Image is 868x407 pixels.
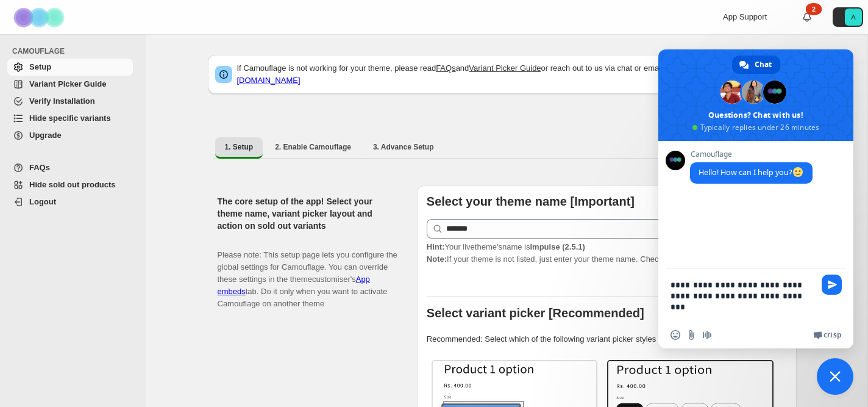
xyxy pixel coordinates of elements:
[29,197,56,206] span: Logout
[822,275,842,295] span: Send
[237,62,789,87] p: If Camouflage is not working for your theme, please read and or reach out to us via chat or email:
[671,269,817,322] textarea: Compose your message...
[817,358,853,395] a: Close chat
[7,93,133,110] a: Verify Installation
[427,254,447,264] strong: Note:
[732,56,780,74] a: Chat
[845,9,862,26] span: Avatar with initials A
[427,242,445,251] strong: Hint:
[29,131,62,140] span: Upgrade
[218,237,397,310] p: Please note: This setup page lets you configure the global settings for Camouflage. You can overr...
[29,79,106,88] span: Variant Picker Guide
[29,113,111,123] span: Hide specific variants
[7,59,133,76] a: Setup
[7,193,133,211] a: Logout
[29,62,51,71] span: Setup
[7,127,133,144] a: Upgrade
[7,159,133,176] a: FAQs
[824,330,841,340] span: Crisp
[275,142,351,152] span: 2. Enable Camouflage
[851,13,856,21] text: A
[29,96,95,106] span: Verify Installation
[690,150,813,159] span: Camouflage
[530,242,585,251] strong: Impulse (2.5.1)
[12,46,138,56] span: CAMOUFLAGE
[373,142,434,152] span: 3. Advance Setup
[29,163,50,172] span: FAQs
[7,176,133,193] a: Hide sold out products
[436,63,456,73] a: FAQs
[225,142,254,152] span: 1. Setup
[755,56,772,74] span: Chat
[29,180,116,189] span: Hide sold out products
[801,11,813,23] a: 2
[813,330,841,340] a: Crisp
[806,3,822,15] div: 2
[671,330,680,340] span: Insert an emoji
[10,1,71,34] img: Camouflage
[699,167,804,178] span: Hello! How can I help you?
[427,242,585,251] span: Your live theme's name is
[218,195,397,232] h2: The core setup of the app! Select your theme name, variant picker layout and action on sold out v...
[469,63,541,73] a: Variant Picker Guide
[686,330,696,340] span: Send a file
[833,7,863,27] button: Avatar with initials A
[427,306,644,320] b: Select variant picker [Recommended]
[427,195,635,208] b: Select your theme name [Important]
[427,241,787,265] p: If your theme is not listed, just enter your theme name. Check to find your theme name.
[7,76,133,93] a: Variant Picker Guide
[723,12,767,21] span: App Support
[7,110,133,127] a: Hide specific variants
[702,330,712,340] span: Audio message
[427,333,787,345] p: Recommended: Select which of the following variant picker styles match your theme.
